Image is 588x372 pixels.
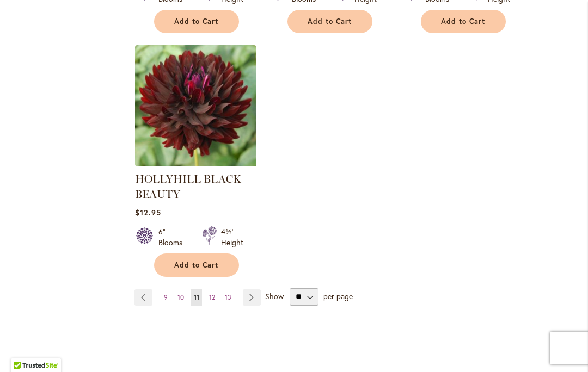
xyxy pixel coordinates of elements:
img: HOLLYHILL BLACK BEAUTY [135,45,256,166]
span: per page [323,290,353,301]
span: 13 [225,293,231,301]
span: Add to Cart [441,17,486,26]
a: 13 [222,289,234,306]
span: 11 [194,293,199,301]
span: $12.95 [135,207,161,218]
span: 10 [177,293,184,301]
button: Add to Cart [287,10,372,33]
iframe: Launch Accessibility Center [8,333,39,364]
a: HOLLYHILL BLACK BEAUTY [135,172,241,201]
button: Add to Cart [154,10,239,33]
div: 4½' Height [221,226,243,248]
span: Add to Cart [308,17,352,26]
button: Add to Cart [421,10,506,33]
span: Show [265,290,284,301]
span: Add to Cart [174,261,219,270]
a: 12 [206,289,218,306]
a: 9 [161,289,170,306]
a: HOLLYHILL BLACK BEAUTY [135,158,256,169]
span: Add to Cart [174,17,219,26]
div: 6" Blooms [158,226,189,248]
span: 12 [209,293,215,301]
button: Add to Cart [154,253,239,277]
a: 10 [175,289,187,306]
span: 9 [164,293,168,301]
